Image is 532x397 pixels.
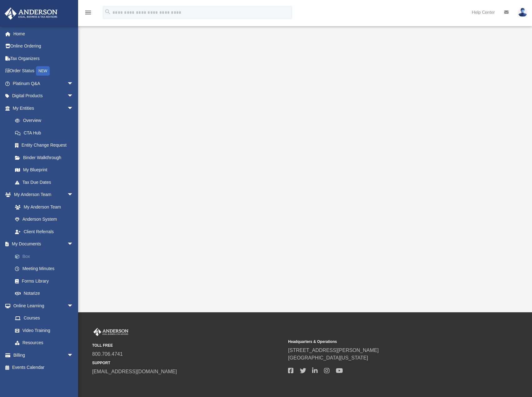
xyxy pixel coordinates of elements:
[9,114,83,127] a: Overview
[9,176,83,188] a: Tax Due Dates
[67,90,80,103] span: arrow_drop_down
[4,361,83,374] a: Events Calendar
[9,250,83,263] a: Box
[67,238,80,251] span: arrow_drop_down
[4,90,83,102] a: Digital Productsarrow_drop_down
[9,263,83,275] a: Meeting Minutes
[518,8,527,17] img: User Pic
[92,328,130,336] img: Anderson Advisors Platinum Portal
[4,77,83,90] a: Platinum Q&Aarrow_drop_down
[9,151,83,164] a: Binder Walkthrough
[67,77,80,90] span: arrow_drop_down
[36,66,50,76] div: NEW
[9,287,83,300] a: Notarize
[9,312,80,324] a: Courses
[4,102,83,114] a: My Entitiesarrow_drop_down
[9,324,77,337] a: Video Training
[4,40,83,53] a: Online Ordering
[67,102,80,115] span: arrow_drop_down
[9,213,80,226] a: Anderson System
[3,8,59,20] img: Anderson Advisors Platinum Portal
[4,299,80,312] a: Online Learningarrow_drop_down
[4,65,83,78] a: Order StatusNEW
[4,349,83,361] a: Billingarrow_drop_down
[67,299,80,312] span: arrow_drop_down
[9,201,77,213] a: My Anderson Team
[9,127,83,139] a: CTA Hub
[9,337,80,349] a: Resources
[92,343,284,348] small: TOLL FREE
[9,225,80,238] a: Client Referrals
[9,139,83,152] a: Entity Change Request
[92,369,177,374] a: [EMAIL_ADDRESS][DOMAIN_NAME]
[288,339,480,344] small: Headquarters & Operations
[67,188,80,201] span: arrow_drop_down
[4,188,80,201] a: My Anderson Teamarrow_drop_down
[84,12,92,16] a: menu
[67,349,80,362] span: arrow_drop_down
[4,238,83,250] a: My Documentsarrow_drop_down
[4,52,83,65] a: Tax Organizers
[92,360,284,366] small: SUPPORT
[92,351,123,357] a: 800.706.4741
[9,164,80,176] a: My Blueprint
[4,28,83,40] a: Home
[104,8,111,15] i: search
[9,275,80,287] a: Forms Library
[288,355,368,360] a: [GEOGRAPHIC_DATA][US_STATE]
[288,348,379,353] a: [STREET_ADDRESS][PERSON_NAME]
[84,9,92,16] i: menu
